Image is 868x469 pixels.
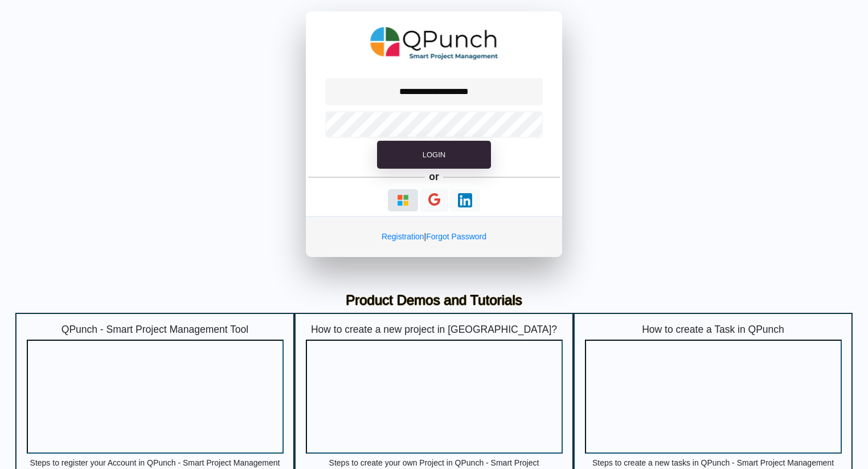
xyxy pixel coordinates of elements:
h3: Product Demos and Tutorials [24,292,844,309]
button: Login [377,141,491,169]
h5: QPunch - Smart Project Management Tool [27,324,284,336]
div: | [306,216,562,257]
button: Continue With LinkedIn [450,189,480,211]
span: Login [423,150,445,159]
a: Forgot Password [426,232,486,241]
h5: How to create a new project in [GEOGRAPHIC_DATA]? [306,324,563,336]
h5: or [427,169,441,185]
button: Continue With Google [420,189,448,212]
img: Loading... [396,193,410,207]
img: QPunch [370,23,498,64]
a: Registration [382,232,424,241]
h5: How to create a Task in QPunch [585,324,842,336]
button: Continue With Microsoft Azure [388,189,418,211]
img: Loading... [458,193,472,207]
